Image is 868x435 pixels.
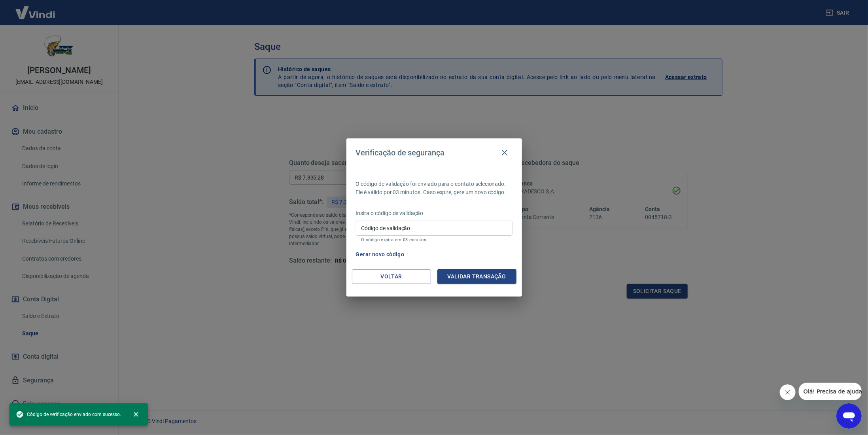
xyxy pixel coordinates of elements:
span: Código de verificação enviado com sucesso. [16,410,121,418]
button: Voltar [352,269,431,284]
iframe: Botão para abrir a janela de mensagens [836,403,862,429]
button: Gerar novo código [353,247,408,262]
p: Insira o código de validação [356,209,512,217]
button: Validar transação [437,269,516,284]
button: close [127,406,145,423]
iframe: Fechar mensagem [780,384,796,400]
p: O código de validação foi enviado para o contato selecionado. Ele é válido por 03 minutos. Caso e... [356,180,512,197]
iframe: Mensagem da empresa [799,383,862,400]
span: Olá! Precisa de ajuda? [5,6,66,12]
h4: Verificação de segurança [356,148,445,157]
p: O código expira em 03 minutos. [361,237,507,242]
